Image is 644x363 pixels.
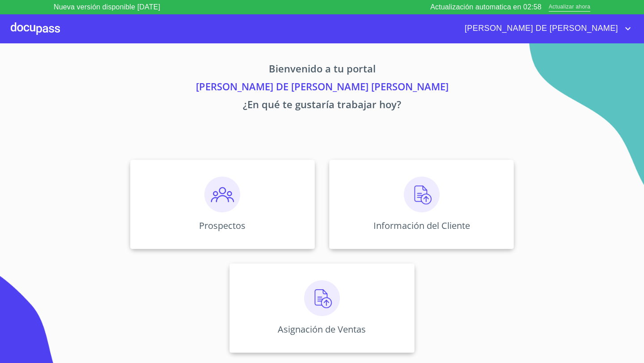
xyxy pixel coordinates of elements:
p: Bienvenido a tu portal [47,61,597,79]
img: prospectos.png [204,177,240,212]
p: Información del Cliente [373,219,470,232]
p: Prospectos [199,219,246,232]
p: Actualización automatica en 02:58 [430,2,542,13]
button: account of current user [458,21,633,36]
p: ¿En qué te gustaría trabajar hoy? [47,97,597,115]
img: carga.png [304,280,340,316]
img: carga.png [404,177,440,212]
span: Actualizar ahora [549,3,590,12]
p: Asignación de Ventas [278,323,366,335]
span: [PERSON_NAME] DE [PERSON_NAME] [458,21,623,36]
p: Nueva versión disponible [DATE] [54,2,160,13]
p: [PERSON_NAME] DE [PERSON_NAME] [PERSON_NAME] [47,79,597,97]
